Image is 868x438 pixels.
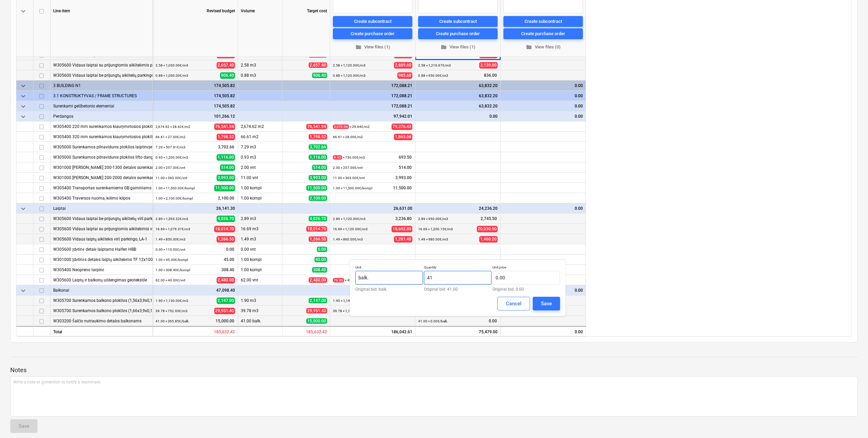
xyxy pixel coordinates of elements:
small: 1.49 × 850.00€ / m3 [156,237,186,241]
p: Original bid: 0.00 [492,287,560,291]
small: 16.69 × 1,120.00€ / m3 [333,227,368,231]
span: 2,480.00 [217,277,235,283]
small: 41.00 × 365.85€ / balk. [156,319,190,323]
div: 47,098.40 [156,285,235,295]
div: 0.00 vnt [238,244,282,254]
div: 97,942.01 [333,111,412,121]
small: 2.89 × 1,393.32€ / m3 [156,217,188,221]
div: 172,088.21 [333,81,412,91]
small: 0.93 × 1,200.00€ / m3 [156,156,188,159]
div: W305600 Vidaus laiptai be prijungtų aikštelių parkinge, NLM-9 [53,70,150,80]
small: 16.69 × 1,200.15€ / m3 [418,227,453,231]
div: 26,141.30 [156,203,235,214]
div: 0.00 [501,326,586,336]
div: W305600 Lauko laiptų aikštelės, NLA-1, NLA-2, NLA-3, NLA-4 [53,50,150,60]
div: 172,088.21 [333,101,412,111]
span: 4,026.70 [309,216,327,221]
div: 47,515.20 [333,285,412,295]
span: 3,702.66 [309,144,327,150]
span: 3,993.00 [309,175,327,180]
span: 2,704.80 [479,52,498,58]
span: keyboard_arrow_down [19,7,27,15]
small: 2,674.62 × 28.62€ / m2 [156,125,190,129]
small: 1.49 × 860.00€ / m3 [333,237,363,241]
span: 2,147.00 [217,297,235,304]
span: 3,993.00 [217,175,235,181]
small: 39.78 × 752.93€ / m3 [156,309,188,313]
div: W305400 220 mm surenkamos kiaurymėtosios plokštės skaičiuojant Neto kiekį [53,121,150,131]
span: 308.40 [221,267,235,273]
span: 2,100.00 [217,195,235,201]
small: 11.00 × 363.00€ / vnt [333,176,365,180]
div: W305600 Vidaus laiptai su prijungtomis aikštelėmis parkinge, NLM-7, NLM-8 [53,60,150,70]
div: 0.00 [418,111,498,121]
span: folder [355,44,362,50]
small: 2.00 × 257.00€ / vnt [333,166,363,170]
span: 18,014.70 [306,226,327,232]
div: 62.00 vnt [238,275,282,285]
span: 1,798.52 [217,134,235,140]
p: Unit [355,265,423,271]
span: 836.00 [483,73,498,78]
span: 18,692.80 [392,226,412,232]
div: 1.49 m3 [238,234,282,244]
small: × 730.00€ / m3 [333,155,365,160]
span: 2,480.00 [309,277,327,283]
button: Create subcontract [333,16,412,27]
span: 0.00 [317,247,327,252]
div: Create purchase order [436,30,480,38]
iframe: Chat Widget [834,405,868,438]
span: 11,500.00 [214,185,235,191]
div: 0.00 [503,111,583,121]
span: 11,500.00 [392,185,412,191]
span: View files (1) [336,43,410,51]
span: keyboard_arrow_down [19,205,27,213]
div: 185,632.42 [282,326,330,336]
div: 16.69 m3 [238,224,282,234]
span: 1,116.00 [217,154,235,161]
div: 24,236.20 [418,203,498,214]
span: folder [441,44,447,50]
span: 2,889.60 [394,62,412,69]
span: 2,657.40 [217,62,235,69]
span: 1,266.50 [217,236,235,243]
small: 1.00 × 308.40€ / kompl [156,268,190,272]
div: Save [541,299,552,308]
div: 186,042.61 [330,326,415,336]
div: W301000 Įdėtinės detalės laiptų aikštelėms TF 12x100 [53,254,150,264]
div: 174,505.82 [156,81,235,91]
div: W305000 Surenkamos pilnavidurės plokštės lifto dangčiui [53,152,150,162]
span: keyboard_arrow_down [19,82,27,90]
small: 1.00 × 2,100.00€ / kompl [156,196,193,200]
small: 0.88 × 950.00€ / m3 [418,74,448,77]
span: 1,266.50 [309,236,327,242]
div: 75,479.00 [415,326,501,336]
button: Create purchase order [418,28,498,39]
span: 76,541.94 [306,124,327,129]
div: Cancel [506,299,521,308]
span: 15,000.00 [215,318,235,324]
small: 2.00 × 257.00€ / vnt [156,166,185,170]
span: 2,346.00 [217,52,235,58]
small: × 29.64€ / m2 [333,125,370,129]
div: 39.78 m3 [238,306,282,316]
span: 29,951.40 [306,308,327,313]
p: Original bid: 41.00 [424,287,491,291]
div: W305700 Surenkamos balkono plokštės (1,66x3,9x0,16) BP-09 [53,306,150,316]
p: Original bid: balk. [355,287,423,291]
div: Create subcontract [354,17,392,25]
span: 985.60 [397,72,412,79]
small: 2.58 × 1,120.00€ / m3 [333,63,366,67]
span: 76,541.94 [214,123,235,130]
small: 41.00 × 0.00€ / balk. [418,319,448,323]
div: Create purchase order [351,30,395,38]
div: 2,674.62 m2 [238,121,282,132]
div: 2.58 m3 [238,60,282,70]
div: 2.00 vnt [238,162,282,173]
span: 3,702.66 [217,144,235,150]
p: Unit price [492,265,560,271]
button: View files (0) [503,42,583,53]
div: Laiptai [53,203,150,213]
div: 11.00 vnt [238,173,282,183]
span: 2,745.50 [480,216,498,222]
